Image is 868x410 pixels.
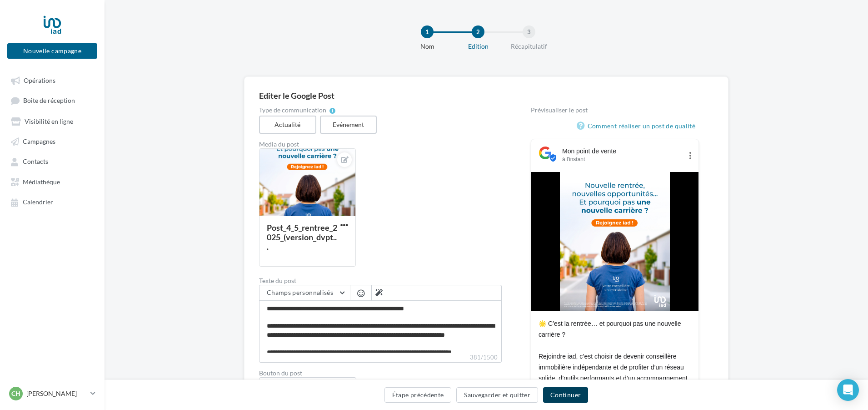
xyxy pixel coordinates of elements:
div: Open Intercom Messenger [837,379,859,401]
span: CH [11,389,20,398]
span: Médiathèque [23,178,60,186]
span: Visibilité en ligne [25,117,73,125]
a: Campagnes [5,133,99,149]
a: CH [PERSON_NAME] [7,385,97,402]
label: Bouton du post [259,370,502,376]
label: Texte du post [259,278,502,284]
span: Campagnes [23,137,55,145]
button: Champs personnalisés [259,285,350,301]
div: 1 [421,25,434,38]
div: 3 [523,25,535,38]
button: Nouvelle campagne [7,43,97,59]
p: [PERSON_NAME] [26,389,87,398]
img: Post_4_5_rentree_2025_(version_dvpt)_2 [560,172,670,311]
a: Contacts [5,153,99,169]
div: Edition [449,42,507,51]
div: Mon point de vente [562,147,682,156]
button: Aucun [259,377,356,393]
span: Opérations [24,76,55,84]
span: Calendrier [23,198,53,206]
div: Récapitulatif [500,42,558,51]
div: 2 [472,25,484,38]
button: Étape précédente [384,387,452,403]
div: Post_4_5_rentree_2025_(version_dvpt... [267,223,337,252]
label: 381/1500 [259,353,502,363]
span: Contacts [23,158,48,166]
a: Visibilité en ligne [5,113,99,129]
div: Editer le Google Post [259,91,713,100]
span: Champs personnalisés [267,289,333,296]
a: Boîte de réception [5,92,99,109]
button: Sauvegarder et quitter [456,387,538,403]
span: Boîte de réception [23,97,75,105]
a: Médiathèque [5,173,99,190]
a: Comment réaliser un post de qualité [577,121,699,132]
div: Nom [398,42,456,51]
label: Actualité [259,116,316,134]
div: Media du post [259,141,502,147]
div: à l'instant [562,156,682,163]
div: Prévisualiser le post [531,107,699,113]
a: Calendrier [5,193,99,210]
a: Opérations [5,72,99,88]
label: Evénement [320,116,377,134]
button: Continuer [543,387,588,403]
span: Type de communication [259,107,326,113]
